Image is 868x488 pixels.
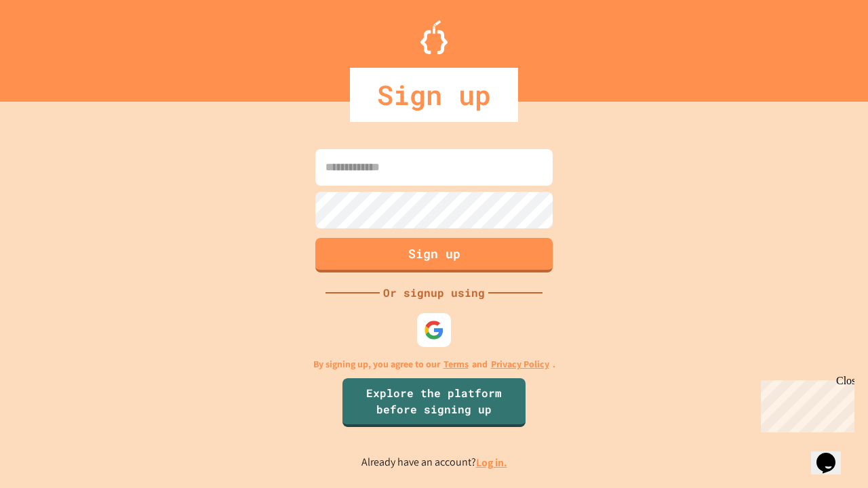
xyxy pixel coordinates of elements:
[342,378,526,427] a: Explore the platform before signing up
[811,434,854,474] iframe: chat widget
[361,454,507,471] p: Already have an account?
[5,5,94,86] div: Chat with us now!Close
[755,375,854,432] iframe: chat widget
[380,285,488,301] div: Or signup using
[491,357,549,371] a: Privacy Policy
[443,357,469,371] a: Terms
[424,320,444,340] img: google-icon.svg
[313,357,555,371] p: By signing up, you agree to our and .
[315,238,553,272] button: Sign up
[476,455,507,470] a: Log in.
[420,20,448,54] img: Logo.svg
[350,68,518,122] div: Sign up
